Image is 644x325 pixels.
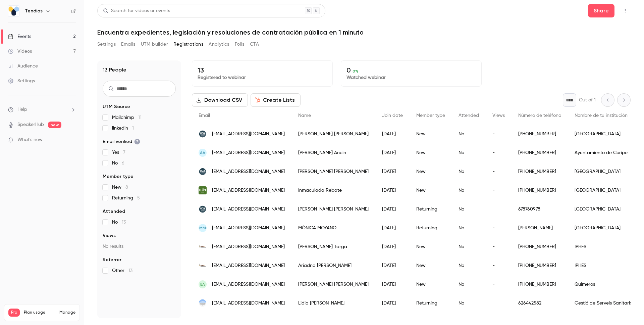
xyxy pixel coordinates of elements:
p: No results [103,243,176,250]
span: Name [298,113,311,118]
button: Registrations [173,39,203,50]
h1: Encuentra expedientes, legislación y resoluciones de contratación pública en 1 minuto [97,28,631,36]
div: Ariadna [PERSON_NAME] [291,256,375,275]
div: - [486,294,512,313]
span: 0 % [353,69,359,74]
span: [EMAIL_ADDRESS][DOMAIN_NAME] [212,206,285,213]
span: New [112,184,128,191]
div: 678760978 [512,200,568,219]
div: [PHONE_NUMBER] [512,181,568,200]
div: No [452,275,486,294]
div: [PHONE_NUMBER] [512,275,568,294]
span: [EMAIL_ADDRESS][DOMAIN_NAME] [212,262,285,269]
div: [DATE] [375,200,410,219]
span: UTM Source [103,103,130,110]
p: Out of 1 [579,97,596,103]
div: - [486,162,512,181]
a: SpeakerHub [17,121,44,128]
a: Manage [59,310,75,315]
div: [PERSON_NAME] [PERSON_NAME] [291,200,375,219]
span: 13 [128,268,132,273]
span: Nombre de tu institución [575,113,628,118]
div: - [486,125,512,143]
button: Analytics [209,39,229,50]
div: New [410,256,452,275]
div: Lidia [PERSON_NAME] [291,294,375,313]
span: Pro [8,309,20,317]
h6: Tendios [25,8,43,14]
div: [PERSON_NAME] Targa [291,237,375,256]
div: No [452,237,486,256]
li: help-dropdown-opener [8,106,76,113]
span: [EMAIL_ADDRESS][DOMAIN_NAME] [212,243,285,250]
div: [DATE] [375,162,410,181]
div: [DATE] [375,237,410,256]
span: [EMAIL_ADDRESS][DOMAIN_NAME] [212,281,285,288]
div: Videos [8,48,32,55]
div: [PHONE_NUMBER] [512,237,568,256]
span: Plan usage [24,310,55,315]
img: iphes.cat [199,243,207,251]
img: Tendios [8,6,19,16]
span: Attended [459,113,479,118]
span: Member type [416,113,445,118]
div: New [410,275,452,294]
div: Search for videos or events [103,7,170,14]
div: No [452,256,486,275]
span: linkedin [112,125,134,132]
button: Polls [235,39,245,50]
div: - [486,143,512,162]
div: No [452,294,486,313]
div: Audience [8,63,38,69]
div: New [410,125,452,143]
div: [PHONE_NUMBER] [512,162,568,181]
div: No [452,125,486,143]
div: No [452,143,486,162]
span: new [48,122,61,128]
div: New [410,143,452,162]
div: Returning [410,219,452,237]
span: MM [199,225,206,231]
div: No [452,162,486,181]
button: Share [588,4,614,17]
h1: 13 People [103,66,126,74]
span: 1 [132,126,134,131]
span: [EMAIL_ADDRESS][DOMAIN_NAME] [212,187,285,194]
span: Yes [112,149,125,156]
button: Create Lists [251,93,301,107]
div: [PHONE_NUMBER] [512,256,568,275]
div: - [486,275,512,294]
span: 11 [138,115,142,120]
div: No [452,181,486,200]
div: [PHONE_NUMBER] [512,143,568,162]
button: UTM builder [141,39,168,50]
span: Email verified [103,138,140,145]
img: gm.uca.es [199,168,207,176]
img: iphes.cat [199,262,207,270]
div: No [452,200,486,219]
div: Returning [410,294,452,313]
img: gm.uca.es [199,130,207,138]
span: [EMAIL_ADDRESS][DOMAIN_NAME] [212,131,285,138]
span: Número de teléfono [518,113,561,118]
img: uam.es [199,186,207,194]
div: - [486,256,512,275]
p: 13 [198,66,327,74]
span: [EMAIL_ADDRESS][DOMAIN_NAME] [212,149,285,156]
div: [PERSON_NAME] [PERSON_NAME] [291,125,375,143]
div: [PERSON_NAME] [PERSON_NAME] [291,162,375,181]
img: uca.es [199,205,207,213]
div: Returning [410,200,452,219]
section: facet-groups [103,103,176,274]
div: [PERSON_NAME] [PERSON_NAME] [291,275,375,294]
div: [DATE] [375,256,410,275]
span: [EMAIL_ADDRESS][DOMAIN_NAME] [212,168,285,175]
span: Attended [103,208,125,215]
div: [DATE] [375,181,410,200]
div: Settings [8,78,35,84]
div: - [486,181,512,200]
span: Views [103,232,116,239]
span: Mailchimp [112,114,142,121]
span: Referrer [103,257,121,263]
span: [EMAIL_ADDRESS][DOMAIN_NAME] [212,225,285,232]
